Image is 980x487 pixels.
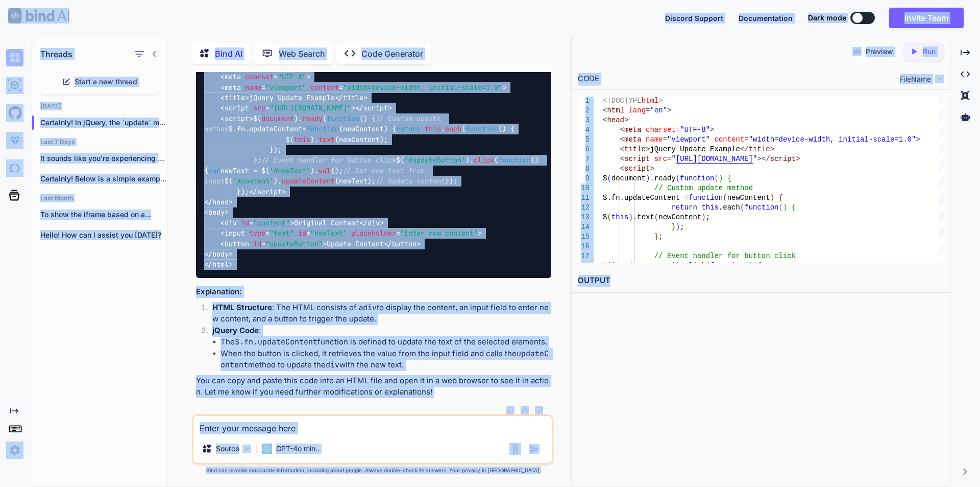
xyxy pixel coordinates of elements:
span: function [710,262,744,270]
span: newContent [727,194,770,202]
span: ) [783,203,787,212]
span: ) [675,262,679,270]
span: ) [748,262,752,270]
span: = [744,135,748,144]
span: = [675,126,679,134]
span: "UTF-8" [278,73,306,82]
span: ( [607,213,611,221]
div: 12 [578,203,590,213]
span: content [714,135,744,144]
img: icon [529,444,540,454]
strong: HTML Structure [212,303,272,312]
span: each [445,125,461,134]
span: $ [603,213,607,221]
img: like [521,406,529,414]
img: darkCloudIdeIcon [6,159,23,177]
img: chat [6,49,23,66]
span: < [620,155,624,163]
span: "[URL][DOMAIN_NAME]" [269,104,351,113]
span: Documentation [739,14,793,22]
span: id [298,229,306,238]
div: 5 [578,135,590,145]
span: src [253,104,265,113]
span: $ [603,262,607,270]
span: script [624,165,650,173]
span: body [212,249,229,259]
span: $.fn.updateContent = [603,194,689,202]
span: script [363,104,388,113]
span: // Event handler for button click [261,156,396,165]
span: // Update content [376,177,445,186]
span: '#content' [233,177,274,186]
span: </ > [355,104,392,113]
span: script [225,114,249,123]
div: 1 [578,96,590,106]
p: Web Search [279,48,325,60]
span: </ > [359,218,384,227]
span: < = > [220,104,355,113]
span: ( [654,213,658,221]
p: Run [923,47,936,57]
button: Discord Support [665,13,723,24]
span: id [241,218,249,227]
div: 10 [578,183,590,193]
div: 9 [578,174,590,183]
span: updateContent [249,125,302,134]
span: title [624,145,646,153]
span: < [620,165,624,173]
div: 16 [578,242,590,251]
div: 18 [578,261,590,271]
span: < > [204,208,229,217]
span: newContent [343,125,384,134]
span: content [310,83,339,92]
span: name [245,83,261,92]
p: Source [216,444,239,454]
span: "updateButton" [265,239,323,248]
span: meta [624,135,642,144]
img: Pick Models [242,445,251,453]
div: 14 [578,222,590,232]
span: title [343,93,363,102]
span: < = = = > [220,229,482,238]
span: '#newText' [269,166,310,175]
span: { [791,203,795,212]
span: < = > [220,239,327,248]
span: var [208,166,220,175]
img: githubLight [6,104,23,122]
p: Preview [866,47,893,57]
span: html [212,260,229,269]
span: ) [675,223,679,231]
div: 11 [578,193,590,203]
span: > [624,116,628,124]
span: ></ [757,155,770,163]
p: Hello! How can I assist you [DATE]? [40,230,167,240]
span: </ > [335,93,367,102]
span: lang [628,106,646,114]
span: meta [225,83,241,92]
li: The function is defined to update the text of the selected elements. [220,336,551,348]
span: > [658,97,663,105]
span: ( [705,262,709,270]
span: id [253,239,261,248]
span: return [396,125,421,134]
img: dislike [535,406,543,414]
span: div [225,218,237,227]
h2: Last Month [32,194,167,202]
code: div [326,360,339,370]
span: " [671,155,675,163]
span: click [474,156,494,165]
span: body [208,208,225,217]
div: 3 [578,115,590,125]
span: < = = > [220,83,506,92]
span: .click [680,262,705,270]
div: 7 [578,154,590,164]
span: < [603,106,607,114]
span: { [778,194,782,202]
span: > [710,126,714,134]
span: button [225,239,249,248]
span: > [667,106,671,114]
span: < > [220,114,253,123]
p: It sounds like you're experiencing an issue... [40,153,167,164]
li: : [204,325,551,371]
span: } [654,233,658,241]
